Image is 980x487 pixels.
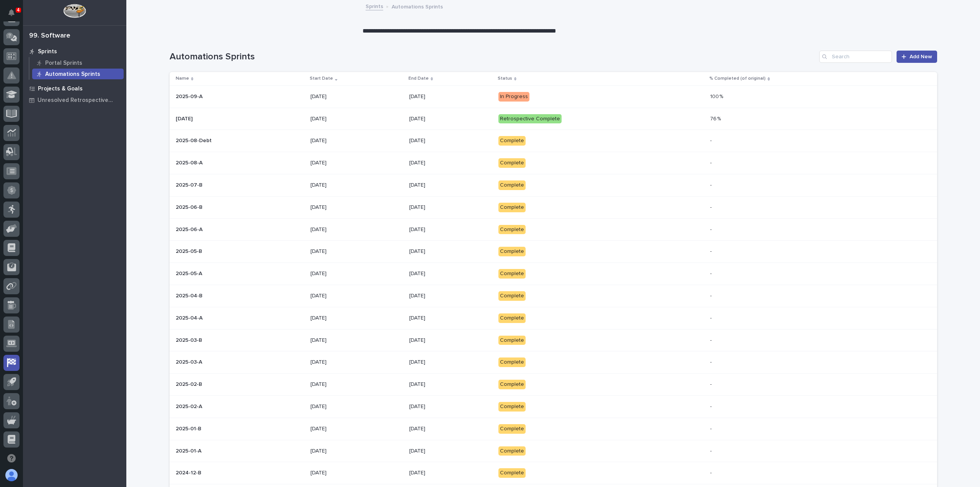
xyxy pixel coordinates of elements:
button: Open support chat [3,450,20,466]
tr: 2025-01-B2025-01-B [DATE][DATE]Complete-- [170,418,937,440]
p: [DATE] [310,403,403,410]
p: 2025-01-B [176,424,203,432]
tr: 2025-04-B2025-04-B [DATE][DATE]Complete-- [170,285,937,307]
span: Help Docs [15,123,42,131]
div: Complete [498,247,526,256]
tr: 2025-07-B2025-07-B [DATE][DATE]Complete-- [170,174,937,197]
div: Complete [498,203,526,212]
div: Complete [498,336,526,345]
tr: 2025-09-A2025-09-A [DATE][DATE]In Progress100 %100 % [170,85,937,108]
p: Status [498,74,512,83]
div: In Progress [498,92,529,102]
p: Automations Sprints [45,71,100,78]
p: - [710,336,713,344]
a: Automations Sprints [29,69,126,79]
p: Projects & Goals [38,85,83,92]
p: 2025-08-A [176,158,204,166]
p: - [710,203,713,211]
p: 2025-05-B [176,247,204,255]
div: Search [819,51,892,63]
div: Complete [498,424,526,434]
p: 2025-02-A [176,402,204,410]
p: - [710,380,713,388]
p: [DATE] [409,426,492,432]
p: [DATE] [409,403,492,410]
div: Start new chat [26,85,126,93]
tr: 2025-05-A2025-05-A [DATE][DATE]Complete-- [170,263,937,285]
p: Sprints [38,48,57,55]
a: Projects & Goals [23,83,126,94]
div: Complete [498,269,526,279]
p: 76 % [710,114,722,122]
p: 2025-05-A [176,269,204,277]
div: Complete [498,158,526,168]
p: [DATE] [409,138,492,144]
tr: [DATE][DATE] [DATE][DATE]Retrospective Complete76 %76 % [170,108,937,130]
p: - [710,424,713,432]
a: 📖Help Docs [5,120,45,134]
tr: 2025-06-A2025-06-A [DATE][DATE]Complete-- [170,218,937,241]
p: [DATE] [409,293,492,299]
a: 🔗Onboarding Call [45,120,101,134]
p: 4 [17,7,20,13]
div: Retrospective Complete [498,114,562,124]
div: Complete [498,357,526,367]
p: [DATE] [409,116,492,122]
button: Notifications [3,5,20,21]
p: - [710,357,713,366]
img: 1736555164131-43832dd5-751b-4058-ba23-39d91318e5a0 [8,85,21,99]
p: End Date [408,74,429,83]
div: Complete [498,402,526,412]
p: [DATE] [310,381,403,388]
img: Stacker [8,7,23,23]
p: 2025-02-B [176,380,204,388]
p: 2024-12-B [176,468,203,476]
div: Complete [498,380,526,389]
div: Complete [498,136,526,146]
p: - [710,402,713,410]
p: [DATE] [409,359,492,366]
p: [DATE] [310,93,403,100]
h1: Automations Sprints [170,51,817,62]
p: [DATE] [310,293,403,299]
p: - [710,158,713,166]
a: Add New [897,51,937,63]
p: 2025-04-A [176,313,204,321]
p: - [710,313,713,321]
p: How can we help? [8,43,139,55]
p: Name [176,74,189,83]
p: 2025-06-B [176,203,204,211]
button: Start new chat [130,87,139,97]
p: [DATE] [310,138,403,144]
div: We're available if you need us! [26,93,97,99]
tr: 2025-02-B2025-02-B [DATE][DATE]Complete-- [170,374,937,396]
p: [DATE] [310,182,403,189]
div: Complete [498,446,526,456]
tr: 2025-08-A2025-08-A [DATE][DATE]Complete-- [170,152,937,174]
div: Complete [498,225,526,234]
p: - [710,180,713,189]
p: [DATE] [310,116,403,122]
p: [DATE] [409,381,492,388]
p: [DATE] [310,359,403,366]
a: Portal Sprints [29,57,126,68]
img: Workspace Logo [63,4,86,18]
p: 100 % [710,92,725,100]
tr: 2025-08-Debt2025-08-Debt [DATE][DATE]Complete-- [170,130,937,152]
p: 2025-04-B [176,291,204,299]
tr: 2025-02-A2025-02-A [DATE][DATE]Complete-- [170,396,937,418]
a: Sprints [23,46,126,57]
span: Pylon [76,142,93,148]
p: - [710,468,713,476]
p: [DATE] [310,470,403,476]
div: 🔗 [48,124,54,130]
p: - [710,446,713,454]
p: [DATE] [409,448,492,454]
p: 2025-08-Debt [176,136,213,144]
p: [DATE] [310,337,403,344]
p: [DATE] [310,271,403,277]
p: 2025-03-B [176,336,204,344]
p: - [710,225,713,233]
p: 2025-03-A [176,357,204,366]
tr: 2025-05-B2025-05-B [DATE][DATE]Complete-- [170,241,937,263]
